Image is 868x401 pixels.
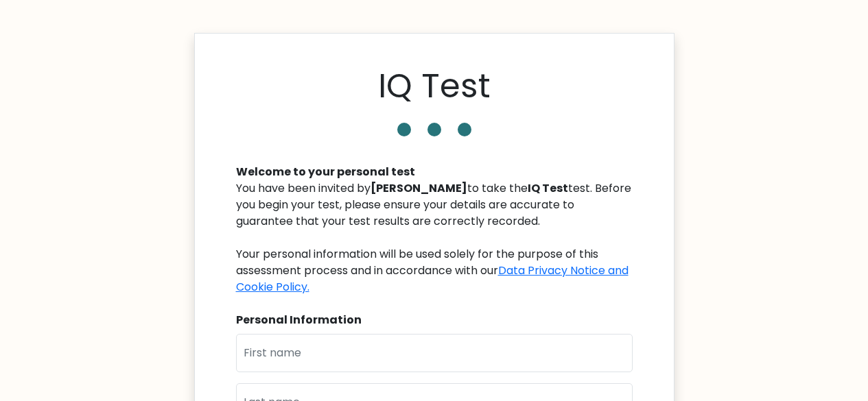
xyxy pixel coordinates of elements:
[236,263,629,295] a: Data Privacy Notice and Cookie Policy.
[378,66,491,106] h1: IQ Test
[236,334,633,372] input: First name
[236,164,633,180] div: Welcome to your personal test
[236,180,633,295] div: You have been invited by to take the test. Before you begin your test, please ensure your details...
[371,180,467,196] b: [PERSON_NAME]
[236,312,633,328] div: Personal Information
[528,180,568,196] b: IQ Test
